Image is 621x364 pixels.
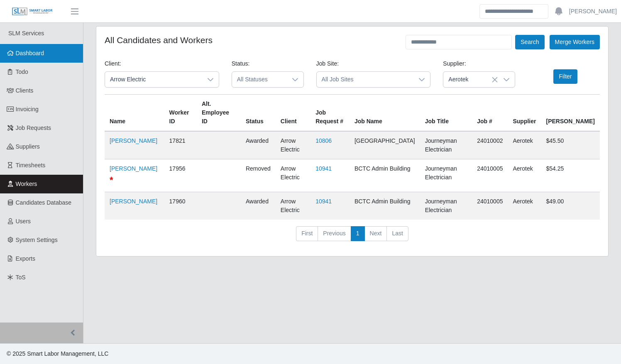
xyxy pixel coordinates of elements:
td: removed [241,159,276,192]
th: Job # [472,95,508,132]
th: Job Name [350,95,420,132]
input: Search [479,4,548,19]
label: Client: [105,59,121,68]
th: Name [105,95,164,132]
a: [PERSON_NAME] [110,198,157,205]
a: 10941 [315,198,332,205]
h4: All Candidates and Workers [105,35,213,45]
th: Client [276,95,310,132]
td: Journeyman Electrician [420,131,472,159]
td: $49.00 [541,192,600,220]
th: Alt. Employee ID [197,95,241,132]
span: Candidates Database [16,199,72,206]
span: SLM Services [8,30,44,37]
a: 10806 [315,137,332,144]
a: 1 [351,226,365,241]
td: 17821 [164,131,197,159]
th: Worker ID [164,95,197,132]
a: [PERSON_NAME] [110,137,157,144]
td: 17956 [164,159,197,192]
td: awarded [241,131,276,159]
span: Todo [16,68,28,75]
button: Merge Workers [550,35,600,49]
button: Filter [553,69,577,84]
span: Clients [16,87,34,94]
td: Aerotek [508,131,541,159]
span: Suppliers [16,143,40,150]
label: Status: [232,59,250,68]
td: Arrow Electric [276,159,310,192]
td: $45.50 [541,131,600,159]
a: [PERSON_NAME] [110,165,157,172]
img: SLM Logo [12,7,53,16]
th: Job Request # [310,95,350,132]
span: DO NOT USE [110,175,113,185]
span: Arrow Electric [105,72,202,87]
span: Dashboard [16,50,44,56]
label: Job Site: [316,59,339,68]
td: Aerotek [508,159,541,192]
td: 24010005 [472,159,508,192]
span: Workers [16,181,37,187]
td: $54.25 [541,159,600,192]
th: Status [241,95,276,132]
span: ToS [16,274,26,281]
span: Users [16,218,31,225]
span: Job Requests [16,125,51,131]
a: [PERSON_NAME] [569,7,617,16]
th: Job Title [420,95,472,132]
th: [PERSON_NAME] [541,95,600,132]
span: All Job Sites [317,72,414,87]
th: Supplier [508,95,541,132]
td: 24010002 [472,131,508,159]
span: System Settings [16,237,58,243]
nav: pagination [105,226,600,248]
td: Arrow Electric [276,192,310,220]
span: Timesheets [16,162,46,169]
span: Invoicing [16,106,39,112]
span: All Statuses [232,72,287,87]
span: Aerotek [443,72,498,87]
td: Arrow Electric [276,131,310,159]
td: BCTC Admin Building [350,192,420,220]
span: © 2025 Smart Labor Management, LLC [7,350,108,357]
td: 24010005 [472,192,508,220]
td: awarded [241,192,276,220]
button: Search [515,35,544,49]
td: Journeyman Electrician [420,159,472,192]
td: BCTC Admin Building [350,159,420,192]
label: Supplier: [443,59,466,68]
td: Aerotek [508,192,541,220]
td: Journeyman Electrician [420,192,472,220]
td: 17960 [164,192,197,220]
a: 10941 [315,165,332,172]
td: [GEOGRAPHIC_DATA] [350,131,420,159]
span: Exports [16,255,35,262]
